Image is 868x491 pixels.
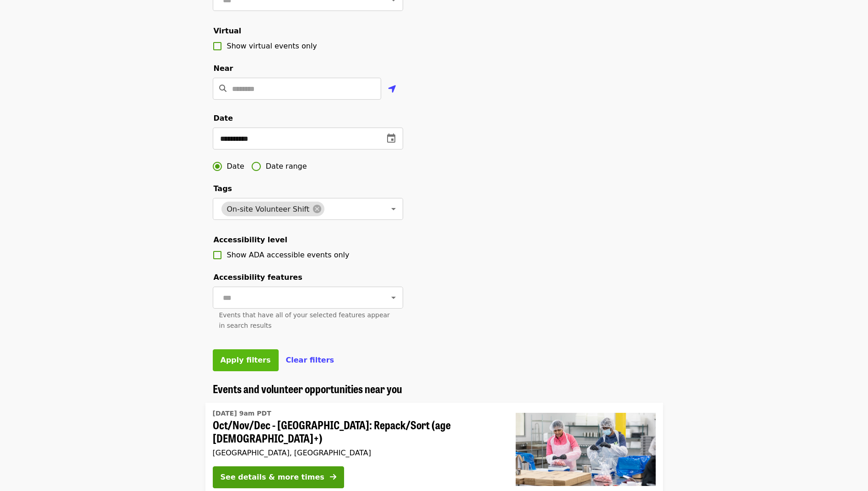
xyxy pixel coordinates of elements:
[214,184,232,193] span: Tags
[330,473,336,481] i: arrow-right icon
[232,78,381,100] input: Location
[213,409,271,418] time: [DATE] 9am PDT
[213,349,279,371] button: Apply filters
[388,84,396,95] i: location-arrow icon
[214,64,233,73] span: Near
[219,84,226,93] i: search icon
[221,205,315,213] span: On-site Volunteer Shift
[219,311,390,329] span: Events that have all of your selected features appear in search results
[227,42,317,50] span: Show virtual events only
[214,273,302,282] span: Accessibility features
[214,114,233,123] span: Date
[387,203,400,215] button: Open
[213,418,501,445] span: Oct/Nov/Dec - [GEOGRAPHIC_DATA]: Repack/Sort (age [DEMOGRAPHIC_DATA]+)
[214,27,242,35] span: Virtual
[227,251,350,259] span: Show ADA accessible events only
[213,466,344,488] button: See details & more times
[381,79,403,101] button: Use my location
[380,128,402,149] button: change date
[286,356,334,364] span: Clear filters
[266,161,307,172] span: Date range
[227,161,244,172] span: Date
[286,355,334,366] button: Clear filters
[214,235,287,244] span: Accessibility level
[213,380,402,396] span: Events and volunteer opportunities near you
[516,413,656,486] img: Oct/Nov/Dec - Beaverton: Repack/Sort (age 10+) organized by Oregon Food Bank
[221,202,325,216] div: On-site Volunteer Shift
[221,472,324,483] div: See details & more times
[387,291,400,304] button: Open
[221,356,271,364] span: Apply filters
[213,448,501,457] div: [GEOGRAPHIC_DATA], [GEOGRAPHIC_DATA]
